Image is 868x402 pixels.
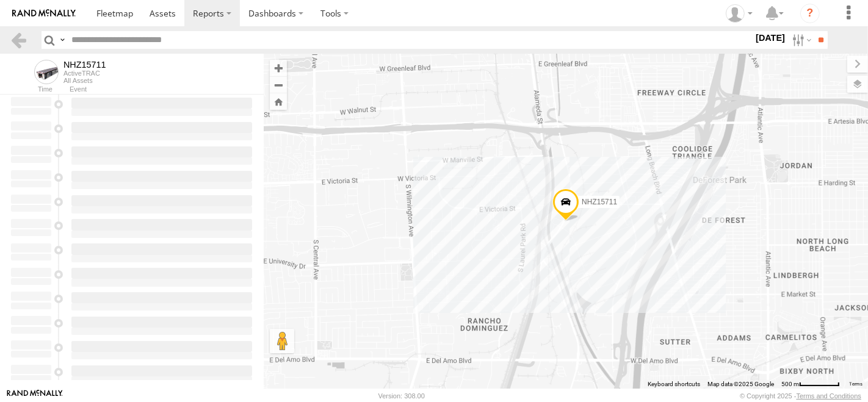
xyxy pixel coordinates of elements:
[70,87,264,93] div: Event
[270,329,294,353] button: Drag Pegman onto the map to open Street View
[582,197,617,206] span: NHZ15711
[707,381,774,387] span: Map data ©2025 Google
[850,382,863,387] a: Terms (opens in new tab)
[10,87,52,93] div: Time
[648,380,700,389] button: Keyboard shortcuts
[378,392,425,400] div: Version: 308.00
[12,9,76,18] img: rand-logo.svg
[7,390,63,402] a: Visit our Website
[270,93,287,110] button: Zoom Home
[787,31,814,49] label: Search Filter Options
[800,4,820,23] i: ?
[722,4,757,23] div: Zulema McIntosch
[270,76,287,93] button: Zoom out
[270,60,287,76] button: Zoom in
[778,380,844,389] button: Map Scale: 500 m per 63 pixels
[63,77,106,84] div: All Assets
[740,392,861,400] div: © Copyright 2025 -
[781,381,799,387] span: 500 m
[797,392,861,400] a: Terms and Conditions
[10,31,27,49] a: Back to previous Page
[753,31,787,45] label: [DATE]
[63,70,106,77] div: ActiveTRAC
[57,31,67,49] label: Search Query
[63,60,106,70] div: NHZ15711 - View Asset History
